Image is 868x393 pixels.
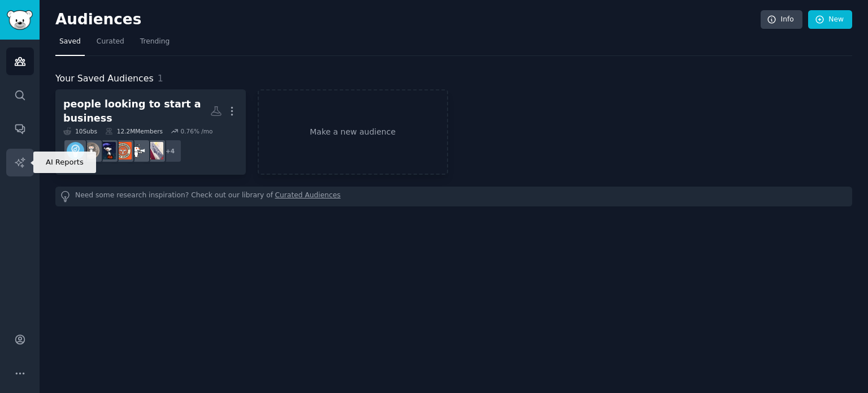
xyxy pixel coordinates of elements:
[59,37,81,47] span: Saved
[146,142,163,159] img: ukvisa
[83,142,100,159] img: IndiaInvestments
[7,10,33,30] img: GummySearch logo
[63,97,210,125] div: people looking to start a business
[130,142,147,159] img: freelance_forhire
[258,89,448,175] a: Make a new audience
[55,11,761,29] h2: Audiences
[63,127,97,135] div: 10 Sub s
[158,73,163,84] span: 1
[105,127,163,135] div: 12.2M Members
[98,142,116,159] img: byebyejob
[275,191,341,202] a: Curated Audiences
[808,10,852,29] a: New
[55,89,246,175] a: people looking to start a business10Subs12.2MMembers0.76% /mo+4ukvisafreelance_forhireEntrepreneu...
[158,139,182,163] div: + 4
[55,187,852,206] div: Need some research inspiration? Check out our library of
[55,72,154,86] span: Your Saved Audiences
[114,142,132,159] img: EntrepreneurRideAlong
[67,142,84,159] img: Entrepreneur
[761,10,802,29] a: Info
[55,33,85,56] a: Saved
[97,37,124,47] span: Curated
[140,37,170,47] span: Trending
[180,127,212,135] div: 0.76 % /mo
[93,33,128,56] a: Curated
[136,33,173,56] a: Trending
